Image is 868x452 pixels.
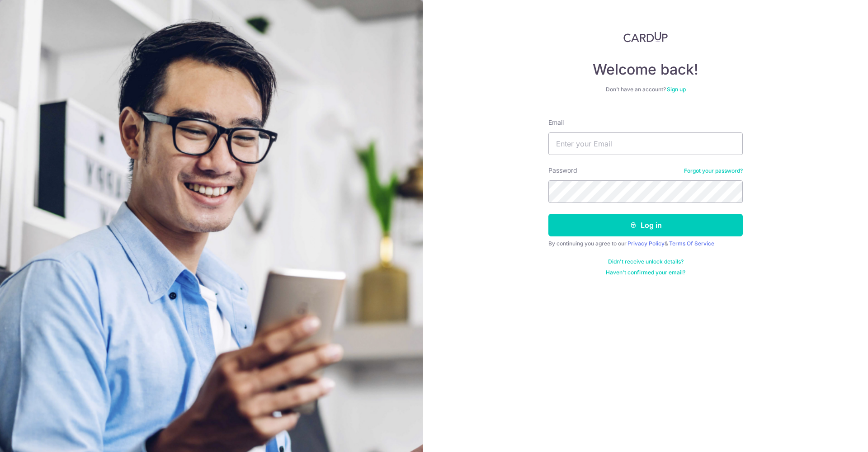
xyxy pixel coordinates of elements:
img: CardUp Logo [623,32,668,42]
a: Haven't confirmed your email? [606,269,685,276]
label: Password [548,166,577,175]
div: By continuing you agree to our & [548,240,743,247]
a: Forgot your password? [684,167,743,174]
a: Sign up [667,86,686,93]
a: Didn't receive unlock details? [608,258,684,265]
a: Terms Of Service [669,240,714,247]
label: Email [548,118,564,127]
input: Enter your Email [548,132,743,155]
h4: Welcome back! [548,61,743,79]
a: Privacy Policy [627,240,665,247]
div: Don’t have an account? [548,86,743,93]
button: Log in [548,214,743,236]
